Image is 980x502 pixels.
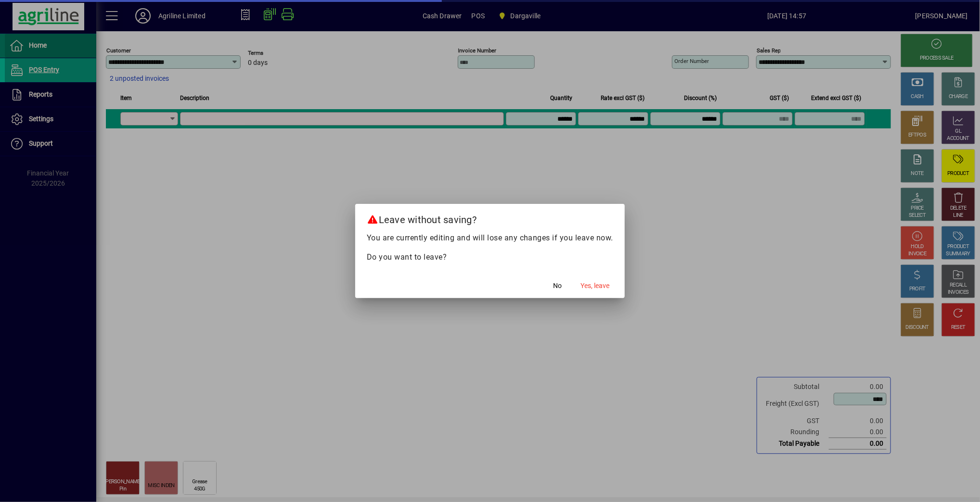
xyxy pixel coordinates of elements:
button: No [542,277,573,294]
span: No [553,281,562,291]
span: Yes, leave [580,281,609,291]
p: You are currently editing and will lose any changes if you leave now. [367,232,614,244]
button: Yes, leave [577,277,613,294]
h2: Leave without saving? [355,204,625,232]
p: Do you want to leave? [367,251,614,263]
